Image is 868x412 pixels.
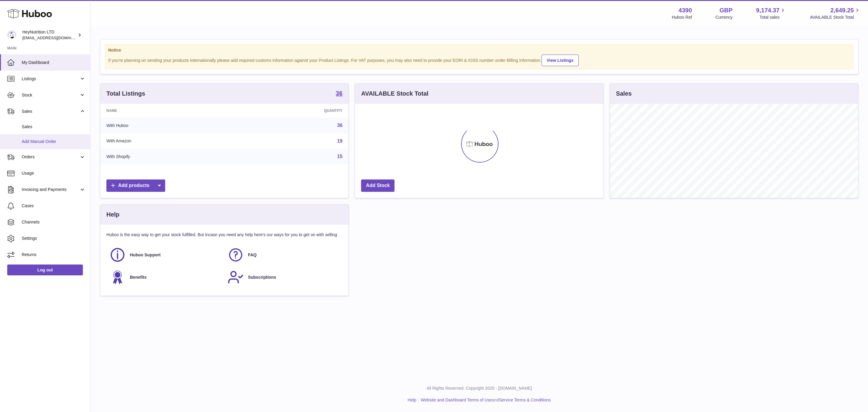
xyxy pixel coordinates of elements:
span: Sales [22,109,79,114]
span: Huboo Support [130,252,161,258]
a: 36 [337,123,343,128]
a: FAQ [228,247,340,263]
a: 36 [336,90,342,97]
div: Huboo Ref [672,14,692,20]
span: Returns [22,252,86,258]
span: AVAILABLE Stock Total [810,14,861,20]
div: If you're planning on sending your products internationally please add required customs informati... [108,54,850,66]
div: HeyNutrition LTD [22,29,77,41]
span: My Dashboard [22,60,86,65]
p: All Rights Reserved. Copyright 2025 - [DOMAIN_NAME] [95,385,863,391]
a: Help [408,398,417,402]
td: With Huboo [100,118,236,133]
td: With Amazon [100,133,236,149]
span: Cases [22,203,86,209]
a: View Listings [542,55,579,66]
strong: GBP [719,6,732,14]
span: Settings [22,236,86,241]
a: Add Stock [361,179,395,192]
a: 2,649.25 AVAILABLE Stock Total [810,6,861,20]
th: Name [100,104,236,118]
span: Invoicing and Payments [22,187,79,192]
span: Stock [22,92,79,98]
span: Listings [22,76,79,82]
a: Benefits [109,269,222,285]
span: Sales [22,124,86,130]
th: Quantity [236,104,349,118]
span: 2,649.25 [830,6,854,14]
span: FAQ [248,252,257,258]
a: Add products [106,179,165,192]
a: 9,174.37 Total sales [756,6,787,20]
span: Subscriptions [248,274,276,280]
h3: AVAILABLE Stock Total [361,90,428,98]
a: Service Terms & Conditions [499,398,551,402]
div: Currency [715,14,733,20]
a: Log out [7,265,83,275]
span: Channels [22,219,86,225]
img: internalAdmin-4390@internal.huboo.com [7,30,16,40]
span: Total sales [759,14,786,20]
a: Subscriptions [228,269,340,285]
a: Website and Dashboard Terms of Use [421,398,492,402]
a: 15 [337,154,343,159]
strong: 4390 [678,6,692,14]
span: Usage [22,170,86,176]
strong: Notice [108,47,850,53]
a: 19 [337,138,343,144]
a: Huboo Support [109,247,222,263]
h3: Sales [616,90,632,98]
span: 9,174.37 [756,6,780,14]
p: Huboo is the easy way to get your stock fulfilled. But incase you need any help here's our ways f... [106,232,342,238]
h3: Total Listings [106,90,145,98]
h3: Help [106,211,119,219]
td: With Shopify [100,149,236,164]
span: Orders [22,154,79,160]
span: Benefits [130,274,146,280]
span: [EMAIL_ADDRESS][DOMAIN_NAME] [22,35,89,40]
strong: 36 [336,90,342,96]
span: Add Manual Order [22,139,86,144]
li: and [419,397,551,403]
